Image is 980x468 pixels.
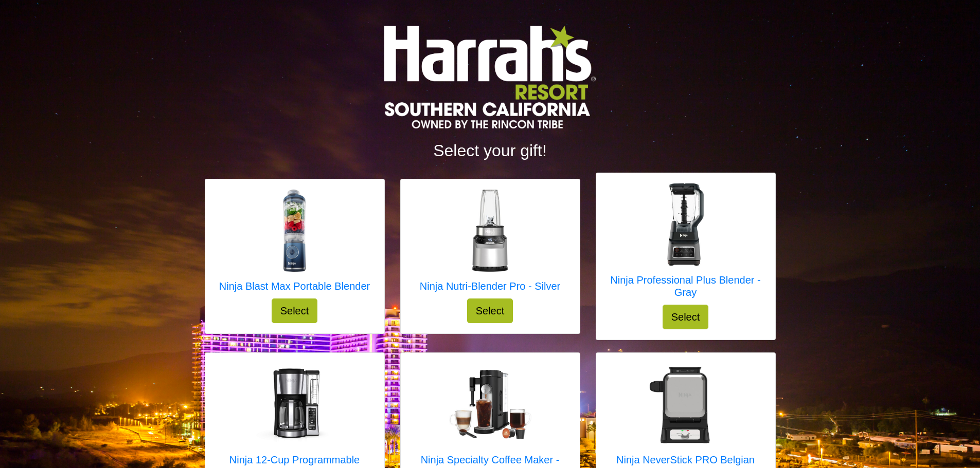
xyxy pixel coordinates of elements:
img: Ninja Specialty Coffee Maker - Black [449,370,531,440]
img: Ninja 12-Cup Programmable Coffee Brewer [254,363,336,445]
button: Select [467,298,513,323]
a: Ninja Nutri-Blender Pro - Silver Ninja Nutri-Blender Pro - Silver [420,190,560,298]
img: Ninja Blast Max Portable Blender [253,190,335,272]
h5: Ninja Blast Max Portable Blender [219,280,370,292]
img: Ninja Nutri-Blender Pro - Silver [449,190,531,272]
a: Ninja Blast Max Portable Blender Ninja Blast Max Portable Blender [219,190,370,298]
img: Logo [384,26,595,128]
img: Ninja Professional Plus Blender - Gray [645,183,727,266]
h5: Ninja Professional Plus Blender - Gray [607,274,765,298]
a: Ninja Professional Plus Blender - Gray Ninja Professional Plus Blender - Gray [607,183,765,305]
button: Select [663,305,709,329]
img: Ninja NeverStick PRO Belgian Waffle Maker [645,363,727,445]
button: Select [272,298,318,323]
h5: Ninja Nutri-Blender Pro - Silver [420,280,560,292]
h2: Select your gift! [205,141,776,160]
